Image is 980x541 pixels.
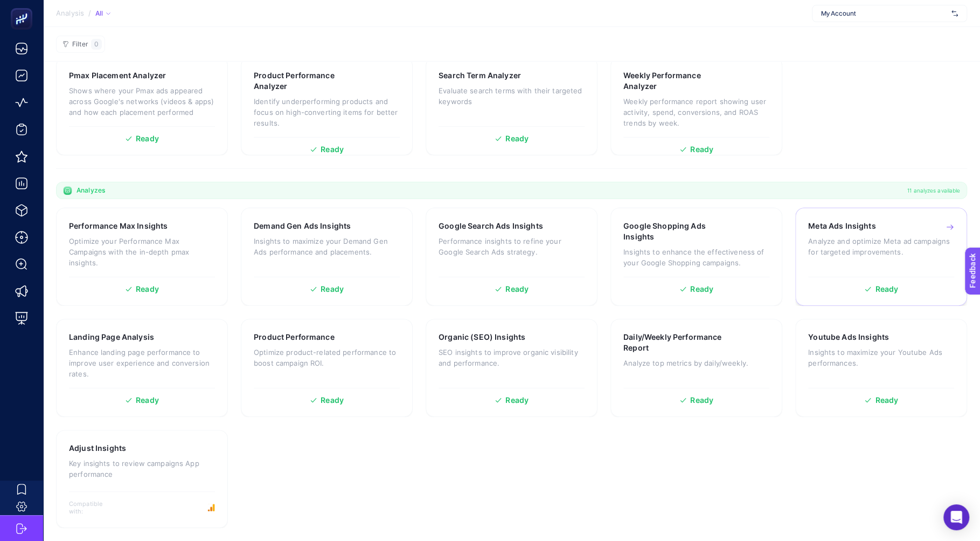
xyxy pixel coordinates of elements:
p: Weekly performance report showing user activity, spend, conversions, and ROAS trends by week. [623,96,769,128]
h3: Google Shopping Ads Insights [623,221,735,242]
p: Performance insights to refine your Google Search Ads strategy. [439,236,585,257]
a: Youtube Ads InsightsInsights to maximize your Youtube Ads performances.Ready [795,319,967,417]
h3: Landing Page Analysis [69,332,154,343]
h3: Product Performance Analyzer [254,70,366,92]
h3: Pmax Placement Analyzer [69,70,166,81]
p: Insights to maximize your Demand Gen Ads performance and placements. [254,236,400,257]
span: Ready [690,146,713,153]
span: Analyzes [77,186,105,195]
a: Landing Page AnalysisEnhance landing page performance to improve user experience and conversion r... [56,319,228,417]
h3: Meta Ads Insights [808,221,875,231]
a: Adjust InsightsKey insights to review campaigns App performanceCompatible with: [56,430,228,528]
span: Ready [505,135,529,142]
img: svg%3e [951,8,958,19]
h3: Youtube Ads Insights [808,332,889,343]
span: Compatible with: [69,500,117,515]
span: My Account [821,9,947,18]
a: Product PerformanceOptimize product-related performance to boost campaign ROI.Ready [241,319,413,417]
span: Feedback [6,3,41,12]
span: 0 [94,40,99,49]
div: Open Intercom Messenger [943,504,969,530]
p: Optimize your Performance Max Campaigns with the in-depth pmax insights. [69,236,215,268]
span: Filter [72,40,88,49]
span: Ready [505,396,529,404]
a: Meta Ads InsightsAnalyze and optimize Meta ad campaigns for targeted improvements.Ready [795,208,967,306]
a: Weekly Performance AnalyzerWeekly performance report showing user activity, spend, conversions, a... [610,57,782,155]
a: Daily/Weekly Performance ReportAnalyze top metrics by daily/weekly.Ready [610,319,782,417]
a: Demand Gen Ads InsightsInsights to maximize your Demand Gen Ads performance and placements.Ready [241,208,413,306]
span: 11 analyzes available [907,186,960,195]
p: Identify underperforming products and focus on high-converting items for better results. [254,96,400,128]
a: Performance Max InsightsOptimize your Performance Max Campaigns with the in-depth pmax insights.R... [56,208,228,306]
h3: Product Performance [254,332,335,343]
p: SEO insights to improve organic visibility and performance. [439,347,585,368]
span: / [88,9,91,17]
p: Evaluate search terms with their targeted keywords [439,85,585,107]
p: Analyze and optimize Meta ad campaigns for targeted improvements. [808,236,954,257]
p: Insights to enhance the effectiveness of your Google Shopping campaigns. [623,246,769,268]
h3: Demand Gen Ads Insights [254,221,351,231]
span: Ready [321,146,344,153]
span: Ready [505,285,529,293]
span: Analysis [56,9,84,18]
h3: Daily/Weekly Performance Report [623,332,736,353]
a: Pmax Placement AnalyzerShows where your Pmax ads appeared across Google's networks (videos & apps... [56,57,228,155]
span: Ready [321,396,344,404]
a: Search Term AnalyzerEvaluate search terms with their targeted keywordsReady [426,57,597,155]
h3: Organic (SEO) Insights [439,332,525,343]
span: Ready [136,285,159,293]
span: Ready [875,396,898,404]
div: All [95,9,110,18]
h3: Google Search Ads Insights [439,221,543,231]
a: Google Search Ads InsightsPerformance insights to refine your Google Search Ads strategy.Ready [426,208,597,306]
span: Ready [321,285,344,293]
h3: Adjust Insights [69,443,126,454]
a: Google Shopping Ads InsightsInsights to enhance the effectiveness of your Google Shopping campaig... [610,208,782,306]
a: Product Performance AnalyzerIdentify underperforming products and focus on high-converting items ... [241,57,413,155]
span: Ready [875,285,898,293]
h3: Search Term Analyzer [439,70,521,81]
p: Insights to maximize your Youtube Ads performances. [808,347,954,368]
span: Ready [136,135,159,142]
a: Organic (SEO) InsightsSEO insights to improve organic visibility and performance.Ready [426,319,597,417]
p: Enhance landing page performance to improve user experience and conversion rates. [69,347,215,379]
span: Ready [690,285,713,293]
p: Shows where your Pmax ads appeared across Google's networks (videos & apps) and how each placemen... [69,85,215,118]
p: Key insights to review campaigns App performance [69,458,215,480]
h3: Weekly Performance Analyzer [623,70,735,92]
span: Ready [690,396,713,404]
h3: Performance Max Insights [69,221,168,231]
p: Optimize product-related performance to boost campaign ROI. [254,347,400,368]
button: Filter0 [56,36,105,53]
p: Analyze top metrics by daily/weekly. [623,358,769,368]
span: Ready [136,396,159,404]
